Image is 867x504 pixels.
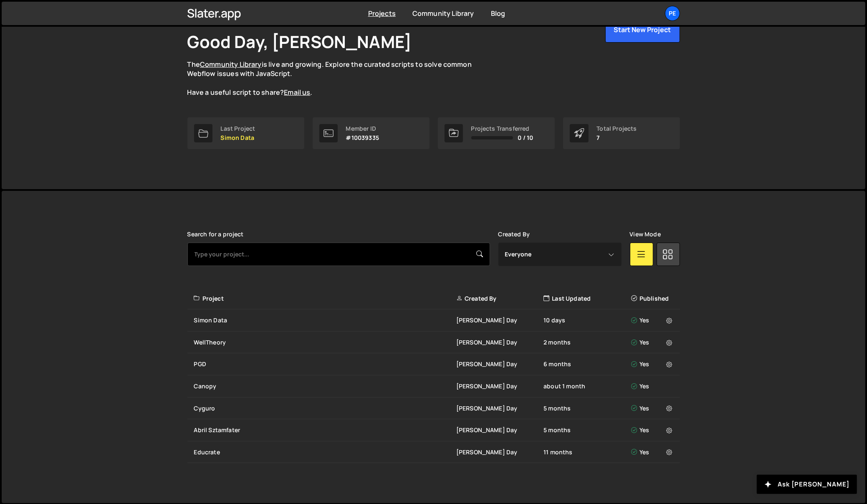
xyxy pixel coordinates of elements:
div: Canopy [194,382,456,390]
h1: Good Day, [PERSON_NAME] [187,30,412,53]
div: Published [631,294,675,303]
div: 5 months [543,404,631,413]
a: Simon Data [PERSON_NAME] Day 10 days Yes [187,309,680,332]
div: Yes [631,426,675,434]
button: Start New Project [605,17,680,43]
a: Blog [491,9,506,18]
a: Community Library [412,9,474,18]
div: Last Updated [543,294,631,303]
div: Cyguro [194,404,456,413]
div: 6 months [543,360,631,368]
div: Last Project [221,125,255,132]
span: 0 / 10 [518,134,533,141]
p: #10039335 [346,134,379,141]
div: 11 months [543,448,631,456]
a: Community Library [200,60,262,69]
div: Yes [631,382,675,390]
button: Ask [PERSON_NAME] [757,475,857,494]
div: [PERSON_NAME] Day [456,426,543,434]
div: about 1 month [543,382,631,390]
div: Abril Sztamfater [194,426,456,434]
a: Pe [665,6,680,21]
div: Yes [631,404,675,413]
div: [PERSON_NAME] Day [456,316,543,324]
a: Cyguro [PERSON_NAME] Day 5 months Yes [187,398,680,420]
div: [PERSON_NAME] Day [456,382,543,390]
label: View Mode [630,231,661,238]
div: Project [194,294,456,303]
a: Last Project Simon Data [187,117,304,149]
div: [PERSON_NAME] Day [456,448,543,456]
div: Yes [631,316,675,324]
a: WellTheory [PERSON_NAME] Day 2 months Yes [187,332,680,354]
div: Created By [456,294,543,303]
label: Search for a project [187,231,244,238]
a: Educrate [PERSON_NAME] Day 11 months Yes [187,441,680,463]
a: Projects [368,9,396,18]
a: Canopy [PERSON_NAME] Day about 1 month Yes [187,375,680,398]
div: WellTheory [194,338,456,347]
div: [PERSON_NAME] Day [456,338,543,347]
p: The is live and growing. Explore the curated scripts to solve common Webflow issues with JavaScri... [187,60,488,97]
div: Educrate [194,448,456,456]
div: Yes [631,360,675,368]
div: Total Projects [597,125,637,132]
div: 5 months [543,426,631,434]
a: Abril Sztamfater [PERSON_NAME] Day 5 months Yes [187,419,680,441]
div: 10 days [543,316,631,324]
a: Email us [284,88,310,97]
p: 7 [597,134,637,141]
a: PGD [PERSON_NAME] Day 6 months Yes [187,353,680,375]
label: Created By [498,231,530,238]
input: Type your project... [187,243,490,266]
p: Simon Data [221,134,255,141]
div: [PERSON_NAME] Day [456,360,543,368]
div: [PERSON_NAME] Day [456,404,543,413]
div: Member ID [346,125,379,132]
div: PGD [194,360,456,368]
div: Yes [631,448,675,456]
div: 2 months [543,338,631,347]
div: Projects Transferred [471,125,533,132]
div: Yes [631,338,675,347]
div: Simon Data [194,316,456,324]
